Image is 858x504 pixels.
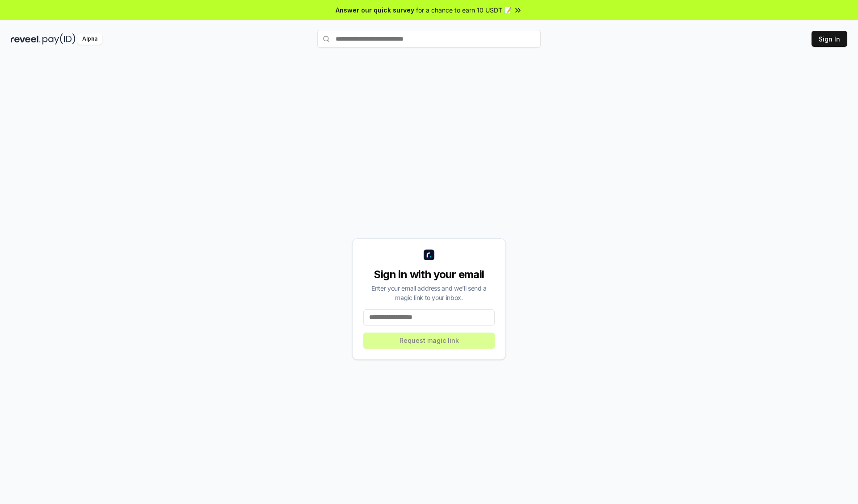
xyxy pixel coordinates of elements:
div: Sign in with your email [363,267,495,282]
span: Answer our quick survey [336,5,414,15]
div: Alpha [77,33,102,45]
img: pay_id [42,33,76,45]
img: reveel_dark [11,33,41,45]
span: for a chance to earn 10 USDT 📝 [416,5,512,15]
button: Sign In [812,31,847,47]
div: Enter your email address and we’ll send a magic link to your inbox. [363,283,495,302]
img: logo_small [424,250,434,260]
